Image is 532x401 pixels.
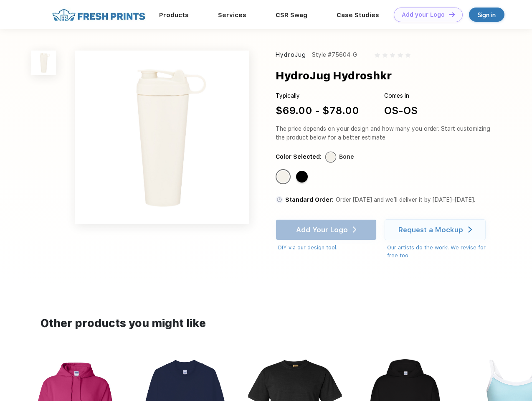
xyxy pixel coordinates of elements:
div: HydroJug Hydroshkr [276,68,392,84]
img: gray_star.svg [405,53,410,58]
img: func=resize&h=640 [75,51,249,224]
div: DIY via our design tool. [278,244,377,252]
div: Black [296,171,308,183]
img: fo%20logo%202.webp [50,8,148,22]
img: gray_star.svg [375,53,380,58]
a: Sign in [469,8,504,22]
div: Color Selected: [276,152,322,161]
div: Bone [277,171,289,183]
img: func=resize&h=100 [31,51,56,75]
div: The price depends on your design and how many you order. Start customizing the product below for ... [276,124,494,142]
a: Products [159,11,189,19]
img: standard order [276,196,283,203]
div: Typically [276,91,359,100]
div: Request a Mockup [398,226,463,234]
div: HydroJug [276,51,306,59]
span: Order [DATE] and we’ll deliver it by [DATE]–[DATE]. [336,196,475,203]
div: $69.00 - $78.00 [276,103,359,118]
div: Bone [339,152,354,161]
div: OS-OS [384,103,418,118]
div: Other products you might like [41,315,491,332]
img: white arrow [468,226,472,233]
div: Style #75604-G [312,51,357,59]
div: Sign in [478,10,496,20]
img: DT [449,12,455,17]
img: gray_star.svg [398,53,403,58]
div: Comes in [384,91,418,100]
span: Standard Order: [285,196,334,203]
img: gray_star.svg [383,53,388,58]
div: Our artists do the work! We revise for free too. [387,244,494,260]
img: gray_star.svg [390,53,395,58]
div: Add your Logo [402,11,445,18]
